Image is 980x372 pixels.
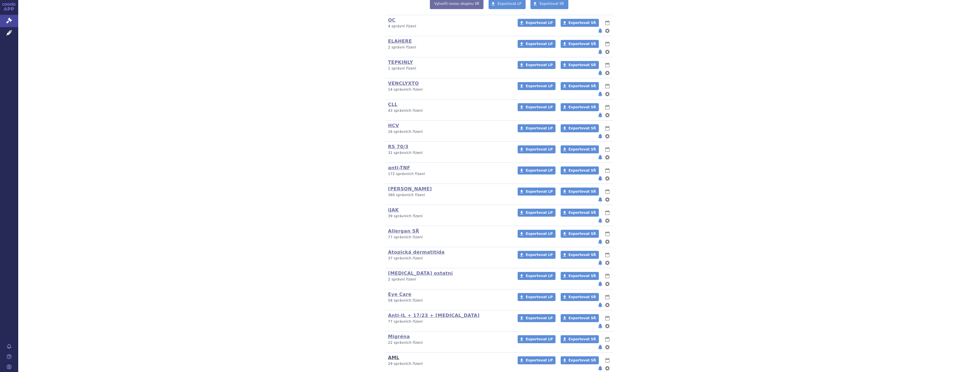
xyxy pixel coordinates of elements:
[518,124,556,132] a: Exportovat LP
[526,211,553,215] span: Exportovat LP
[388,256,510,261] p: 37 správních řízení
[597,302,603,308] button: notifikace
[388,355,399,360] a: AML
[388,186,432,192] a: [PERSON_NAME]
[605,365,610,372] button: nastavení
[605,209,610,216] button: lhůty
[597,27,603,34] button: notifikace
[388,292,411,297] a: Eye Care
[388,81,419,86] a: VENCLYXTO
[388,172,510,176] p: 172 správních řízení
[561,61,599,69] a: Exportovat SŘ
[526,358,553,362] span: Exportovat LP
[561,230,599,238] a: Exportovat SŘ
[605,251,610,258] button: lhůty
[569,168,596,172] span: Exportovat SŘ
[605,175,610,182] button: nastavení
[526,147,553,151] span: Exportovat LP
[518,103,556,111] a: Exportovat LP
[597,238,603,245] button: notifikace
[569,316,596,320] span: Exportovat SŘ
[561,272,599,280] a: Exportovat SŘ
[561,356,599,364] a: Exportovat SŘ
[597,154,603,161] button: notifikace
[388,38,412,44] a: ELAHERE
[597,196,603,203] button: notifikace
[526,295,553,299] span: Exportovat LP
[388,193,510,198] p: 360 správních řízení
[388,108,510,113] p: 43 správních řízení
[388,24,510,29] p: 4 správní řízení
[526,274,553,278] span: Exportovat LP
[561,209,599,217] a: Exportovat SŘ
[388,60,413,65] a: TEPKINLY
[526,337,553,341] span: Exportovat LP
[569,232,596,236] span: Exportovat SŘ
[569,147,596,151] span: Exportovat SŘ
[605,154,610,161] button: nastavení
[388,151,510,155] p: 31 správních řízení
[388,235,510,240] p: 77 správních řízení
[388,334,410,339] a: Migréna
[605,167,610,174] button: lhůty
[569,295,596,299] span: Exportovat SŘ
[388,17,395,23] a: OC
[605,315,610,322] button: lhůty
[526,105,553,109] span: Exportovat LP
[388,45,510,50] p: 2 správní řízení
[561,19,599,27] a: Exportovat SŘ
[561,103,599,111] a: Exportovat SŘ
[388,228,419,234] a: Allergan SŘ
[518,40,556,48] a: Exportovat LP
[388,123,399,128] a: HCV
[569,84,596,88] span: Exportovat SŘ
[561,166,599,174] a: Exportovat SŘ
[597,365,603,372] button: notifikace
[605,238,610,245] button: nastavení
[561,293,599,301] a: Exportovat SŘ
[605,40,610,47] button: lhůty
[597,112,603,119] button: notifikace
[605,48,610,55] button: nastavení
[605,146,610,153] button: lhůty
[388,214,510,219] p: 39 správních řízení
[540,2,564,6] span: Exportovat SŘ
[388,319,510,324] p: 77 správních řízení
[561,188,599,196] a: Exportovat SŘ
[388,207,399,213] a: iJAK
[518,82,556,90] a: Exportovat LP
[597,91,603,97] button: notifikace
[605,19,610,26] button: lhůty
[605,280,610,287] button: nastavení
[569,253,596,257] span: Exportovat SŘ
[388,102,397,107] a: CLL
[526,190,553,194] span: Exportovat LP
[597,48,603,55] button: notifikace
[388,87,510,92] p: 14 správních řízení
[526,232,553,236] span: Exportovat LP
[518,356,556,364] a: Exportovat LP
[605,357,610,364] button: lhůty
[388,165,410,170] a: anti-TNF
[561,82,599,90] a: Exportovat SŘ
[388,277,510,282] p: 2 správní řízení
[605,91,610,97] button: nastavení
[526,21,553,25] span: Exportovat LP
[597,175,603,182] button: notifikace
[388,249,445,255] a: Atopická dermatitida
[605,125,610,132] button: lhůty
[569,126,596,130] span: Exportovat SŘ
[605,217,610,224] button: nastavení
[561,124,599,132] a: Exportovat SŘ
[518,272,556,280] a: Exportovat LP
[526,316,553,320] span: Exportovat LP
[526,63,553,67] span: Exportovat LP
[569,211,596,215] span: Exportovat SŘ
[518,19,556,27] a: Exportovat LP
[569,190,596,194] span: Exportovat SŘ
[526,42,553,46] span: Exportovat LP
[561,251,599,259] a: Exportovat SŘ
[518,251,556,259] a: Exportovat LP
[561,314,599,322] a: Exportovat SŘ
[518,145,556,153] a: Exportovat LP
